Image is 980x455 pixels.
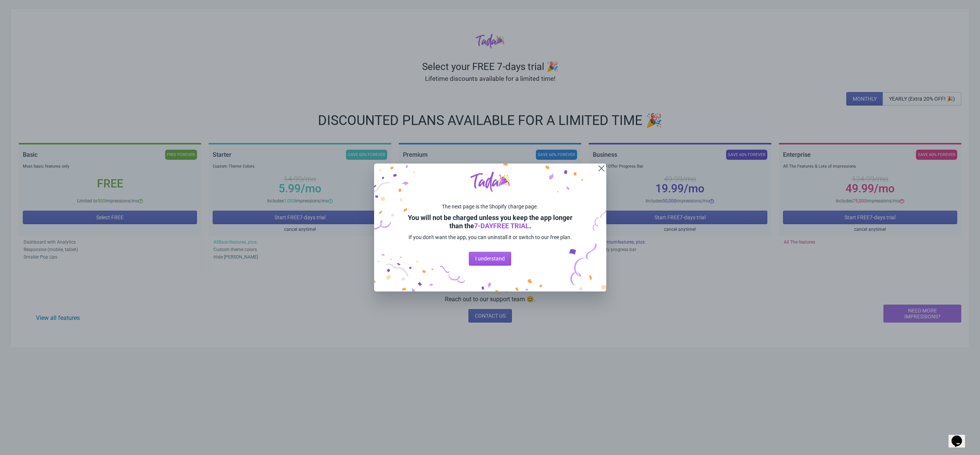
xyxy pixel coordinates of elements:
span: I understand [475,256,505,262]
img: confetti-middle-bottom.svg [438,266,543,291]
img: tada-big-logo.png [470,171,510,192]
iframe: chat widget [949,425,973,448]
span: free trial [474,222,529,230]
nobr: 7 -day [474,222,493,230]
img: confetti-left-bottom.svg [374,253,434,292]
button: Close [595,162,608,175]
img: confetti-right-bottom.svg [569,241,606,292]
img: confetti-right-top.svg [501,164,606,233]
p: You will not be charged unless you keep the app longer than the . [406,214,575,230]
img: confetti-left-top.svg [374,164,415,238]
p: If you don't want the app, you can uninstall it or switch to our free plan. [409,234,572,241]
p: The next page is the Shopify charge page. [442,203,538,210]
button: I understand [469,252,511,265]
